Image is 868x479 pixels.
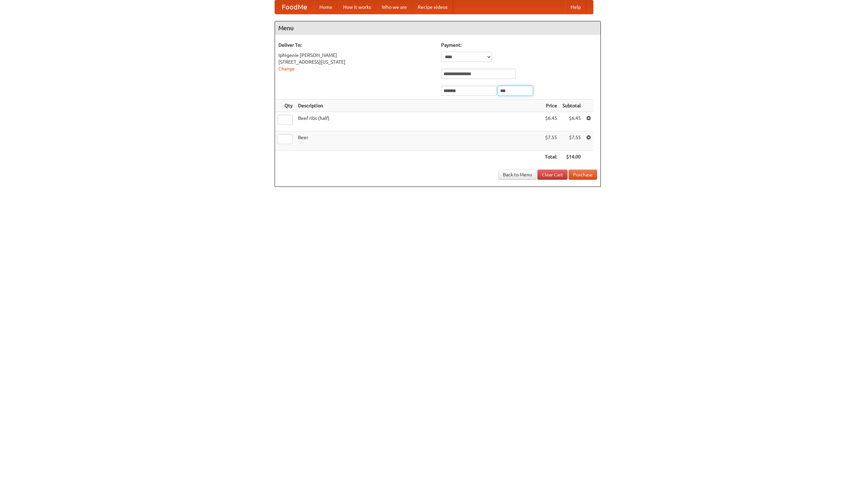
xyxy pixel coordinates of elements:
[338,0,376,14] a: How it works
[542,112,560,131] td: $6.45
[560,112,584,131] td: $6.45
[542,151,560,163] th: Total:
[560,100,584,112] th: Subtotal
[498,170,536,180] a: Back to Menu
[275,0,314,14] a: FoodMe
[560,131,584,151] td: $7.55
[537,170,568,180] a: Clear Cart
[314,0,338,14] a: Home
[275,100,295,112] th: Qty
[441,42,597,48] h5: Payment:
[412,0,453,14] a: Recipe videos
[295,100,542,112] th: Description
[542,131,560,151] td: $7.55
[278,52,434,59] div: Iphigenie [PERSON_NAME]
[542,100,560,112] th: Price
[569,170,597,180] button: Purchase
[376,0,412,14] a: Who we are
[275,21,600,35] h4: Menu
[565,0,586,14] a: Help
[278,42,434,48] h5: Deliver To:
[295,112,542,131] td: Beef ribs (half)
[278,59,434,65] div: [STREET_ADDRESS][US_STATE]
[560,151,584,163] th: $14.00
[295,131,542,151] td: Beer
[278,66,295,71] a: Change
